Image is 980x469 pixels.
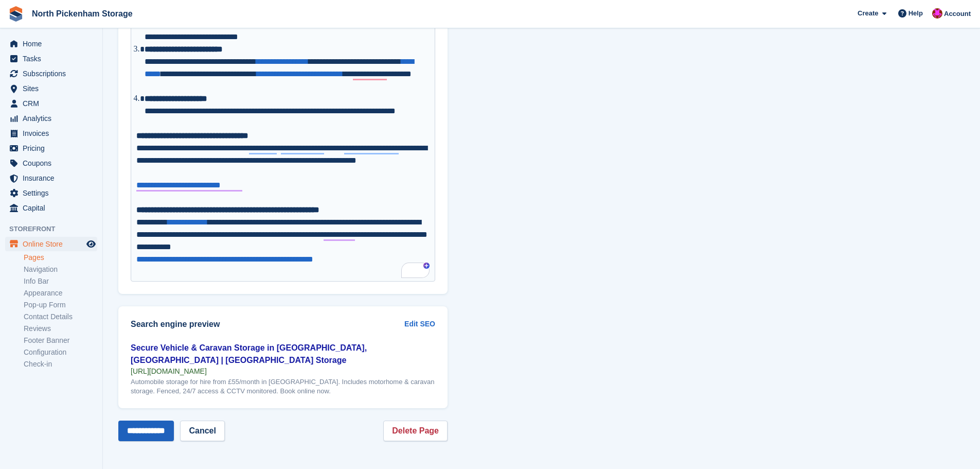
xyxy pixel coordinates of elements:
a: Preview store [85,238,97,250]
span: Tasks [23,51,84,66]
span: Account [944,9,971,19]
a: Configuration [24,348,97,357]
a: menu [5,66,97,81]
a: menu [5,96,97,111]
a: Contact Details [24,312,97,322]
span: Subscriptions [23,66,84,81]
a: menu [5,81,97,96]
span: Analytics [23,111,84,126]
span: Settings [23,186,84,200]
span: Online Store [23,237,84,251]
div: [URL][DOMAIN_NAME] [131,367,435,376]
a: menu [5,37,97,51]
span: Storefront [9,224,102,234]
a: Edit SEO [404,319,435,329]
span: Invoices [23,126,84,141]
a: menu [5,201,97,215]
a: Navigation [24,265,97,274]
a: menu [5,141,97,155]
a: Info Bar [24,276,97,286]
a: Pop-up Form [24,300,97,310]
a: Reviews [24,324,97,334]
span: CRM [23,96,84,111]
span: Coupons [23,156,84,170]
img: Dylan Taylor [932,8,942,19]
a: Pages [24,253,97,263]
span: Insurance [23,171,84,185]
a: menu [5,171,97,185]
h2: Search engine preview [131,320,404,329]
img: stora-icon-8386f47178a22dfd0bd8f6a31ec36ba5ce8667c1dd55bd0f319d3a0aa187defe.svg [8,6,24,22]
a: North Pickenham Storage [28,5,137,22]
div: Secure Vehicle & Caravan Storage in [GEOGRAPHIC_DATA], [GEOGRAPHIC_DATA] | [GEOGRAPHIC_DATA] Storage [131,342,435,367]
div: Automobile storage for hire from £55/month in [GEOGRAPHIC_DATA]. Includes motorhome & caravan sto... [131,377,435,396]
a: Footer Banner [24,336,97,345]
span: Pricing [23,141,84,155]
span: Help [908,8,923,19]
a: menu [5,111,97,126]
span: Sites [23,81,84,96]
a: menu [5,186,97,200]
a: menu [5,126,97,141]
a: menu [5,51,97,66]
a: Cancel [180,421,224,441]
a: Check-in [24,359,97,369]
a: menu [5,237,97,251]
a: Delete Page [383,421,448,441]
a: menu [5,156,97,170]
span: Create [858,8,878,19]
span: Home [23,37,84,51]
a: Appearance [24,288,97,298]
span: Capital [23,201,84,215]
